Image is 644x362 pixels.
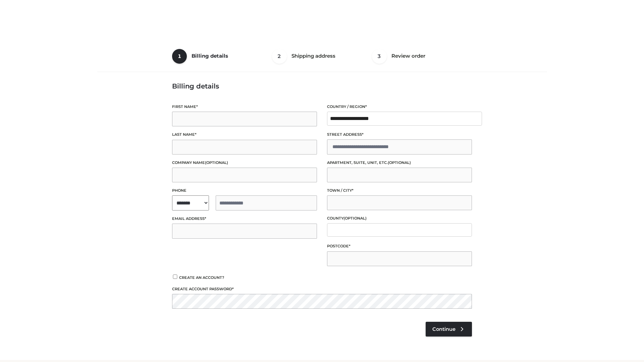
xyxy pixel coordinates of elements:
label: Last name [172,131,317,138]
label: Apartment, suite, unit, etc. [327,160,472,166]
span: 3 [372,49,387,64]
label: Create account password [172,286,472,292]
label: Phone [172,187,317,194]
label: Postcode [327,243,472,249]
label: Country / Region [327,104,472,110]
h3: Billing details [172,82,472,90]
label: Town / City [327,187,472,194]
span: (optional) [343,216,367,221]
span: Review order [391,53,425,59]
span: 1 [172,49,187,64]
a: Continue [426,322,472,337]
label: Company name [172,160,317,166]
label: First name [172,104,317,110]
label: County [327,215,472,222]
span: Create an account? [179,275,224,280]
span: Continue [432,326,455,332]
span: Billing details [192,53,228,59]
input: Create an account? [172,275,178,279]
label: Street address [327,131,472,138]
span: (optional) [205,160,228,165]
span: (optional) [388,160,411,165]
span: 2 [272,49,287,64]
label: Email address [172,216,317,222]
span: Shipping address [291,53,335,59]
